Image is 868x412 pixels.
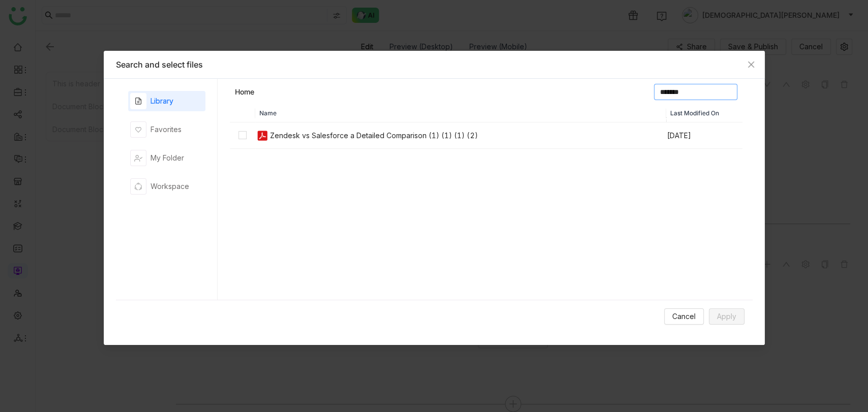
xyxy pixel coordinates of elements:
[666,122,742,149] td: [DATE]
[664,308,704,325] button: Cancel
[666,104,742,122] th: Last Modified On
[235,87,254,97] a: Home
[709,308,744,325] button: Apply
[151,124,182,135] div: Favorites
[116,59,753,70] div: Search and select files
[672,311,696,322] span: Cancel
[151,96,173,107] div: Library
[256,130,268,142] img: pdf.svg
[270,130,478,141] div: Zendesk vs Salesforce a Detailed Comparison (1) (1) (1) (2)
[151,181,189,192] div: Workspace
[151,152,184,164] div: My Folder
[737,51,765,78] button: Close
[255,104,666,122] th: Name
